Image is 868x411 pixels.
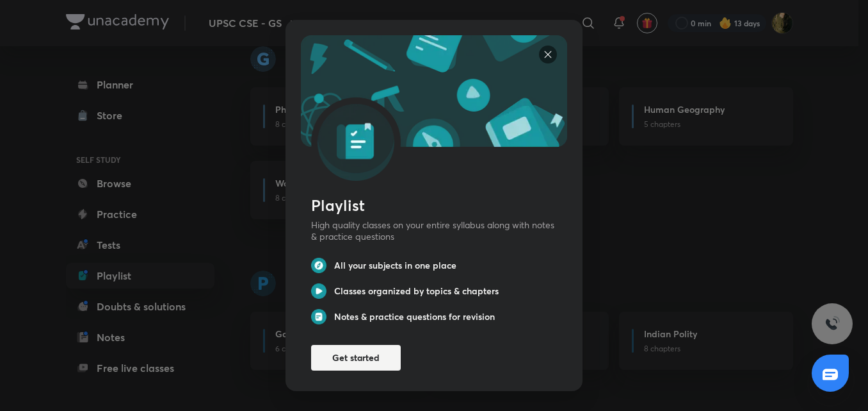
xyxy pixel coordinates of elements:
[334,311,495,323] h6: Notes & practice questions for revision
[334,260,456,271] h6: All your subjects in one place
[311,258,326,273] img: syllabus
[311,309,326,324] img: syllabus
[301,35,567,181] img: syllabus
[334,285,499,297] h6: Classes organized by topics & chapters
[311,345,401,371] button: Get started
[311,194,567,217] div: Playlist
[539,46,557,63] img: syllabus
[311,283,326,299] img: syllabus
[311,219,557,242] p: High quality classes on your entire syllabus along with notes & practice questions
